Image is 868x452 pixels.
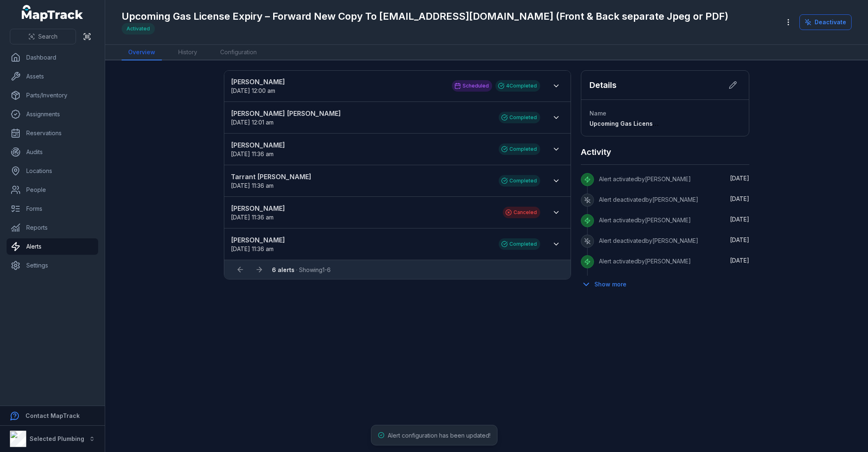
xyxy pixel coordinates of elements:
a: People [7,182,98,198]
span: [DATE] 12:00 am [231,87,275,94]
span: Alert activated by [PERSON_NAME] [599,217,691,224]
a: MapTrack [22,5,83,21]
a: Assets [7,68,98,85]
time: 10/1/2025, 7:49:12 AM [730,216,749,223]
span: Alert deactivated by [PERSON_NAME] [599,196,698,203]
span: [DATE] 11:36 am [231,150,274,157]
time: 9/8/2025, 11:36:00 AM [231,182,274,189]
strong: 6 alerts [272,266,295,273]
h2: Activity [581,146,611,158]
div: Canceled [503,207,540,218]
span: [DATE] 11:36 am [231,245,274,252]
a: [PERSON_NAME][DATE] 11:36 am [231,203,495,221]
a: Configuration [214,45,263,60]
strong: [PERSON_NAME] [PERSON_NAME] [231,108,490,118]
strong: [PERSON_NAME] [231,235,490,245]
span: Alert activated by [PERSON_NAME] [599,258,691,265]
time: 9/8/2025, 11:36:00 AM [231,214,274,221]
span: Alert activated by [PERSON_NAME] [599,175,691,182]
a: [PERSON_NAME][DATE] 11:36 am [231,235,490,253]
a: Forms [7,201,98,217]
time: 10/1/2025, 7:52:06 AM [730,175,749,182]
span: Alert configuration has been updated! [388,432,490,439]
button: Deactivate [799,14,852,30]
div: Activated [122,23,155,35]
span: Alert deactivated by [PERSON_NAME] [599,237,698,244]
div: Completed [499,238,540,250]
span: [DATE] [730,257,749,264]
div: 4 Completed [495,80,540,92]
time: 10/1/2025, 7:48:41 AM [730,257,749,264]
time: 9/8/2025, 11:36:00 AM [231,245,274,252]
button: Search [10,29,76,44]
strong: [PERSON_NAME] [231,140,490,150]
div: Completed [499,112,540,123]
a: Reservations [7,125,98,141]
a: [PERSON_NAME][DATE] 11:36 am [231,140,490,158]
span: [DATE] 11:36 am [231,182,274,189]
strong: Contact MapTrack [25,412,80,419]
a: [PERSON_NAME][DATE] 12:00 am [231,77,444,95]
time: 10/3/2025, 12:00:00 AM [231,87,275,94]
a: Settings [7,257,98,274]
time: 10/1/2025, 7:48:49 AM [730,236,749,243]
span: [DATE] [730,195,749,202]
span: [DATE] 12:01 am [231,119,274,126]
a: Dashboard [7,49,98,66]
span: Name [589,110,606,117]
strong: [PERSON_NAME] [231,203,495,213]
a: Alerts [7,238,98,255]
button: Show more [581,276,632,293]
span: [DATE] [730,236,749,243]
div: Completed [499,143,540,155]
a: Reports [7,219,98,236]
span: [DATE] [730,216,749,223]
a: [PERSON_NAME] [PERSON_NAME][DATE] 12:01 am [231,108,490,127]
a: Locations [7,163,98,179]
time: 9/15/2025, 12:01:00 AM [231,119,274,126]
a: Parts/Inventory [7,87,98,104]
strong: [PERSON_NAME] [231,77,444,87]
strong: Tarrant [PERSON_NAME] [231,172,490,182]
a: History [172,45,204,60]
a: Overview [122,45,162,60]
time: 9/8/2025, 11:36:00 AM [231,150,274,157]
strong: Selected Plumbing [30,435,84,442]
a: Assignments [7,106,98,122]
span: · Showing 1 - 6 [272,266,331,273]
a: Tarrant [PERSON_NAME][DATE] 11:36 am [231,172,490,190]
span: [DATE] [730,175,749,182]
a: Audits [7,144,98,160]
div: Completed [499,175,540,187]
div: Scheduled [452,80,492,92]
time: 10/1/2025, 7:51:56 AM [730,195,749,202]
span: Search [38,32,58,41]
span: [DATE] 11:36 am [231,214,274,221]
h1: Upcoming Gas License Expiry – Forward New Copy To [EMAIL_ADDRESS][DOMAIN_NAME] (Front & Back sepa... [122,10,728,23]
h2: Details [589,79,617,91]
